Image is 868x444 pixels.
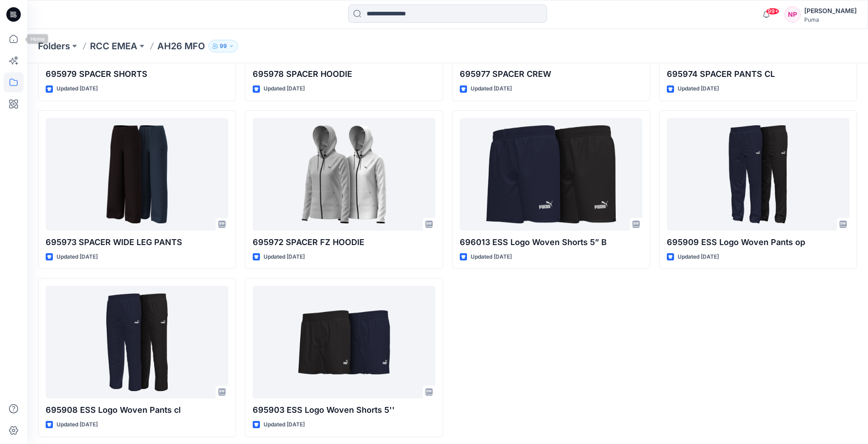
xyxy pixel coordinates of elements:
p: Updated [DATE] [264,84,305,94]
p: 695974 SPACER PANTS CL [667,68,849,80]
a: 695908 ESS Logo Woven Pants cl [46,286,228,398]
p: Updated [DATE] [678,84,719,94]
a: 695973 SPACER WIDE LEG PANTS [46,118,228,231]
a: 695903 ESS Logo Woven Shorts 5'' [253,286,435,398]
p: Updated [DATE] [57,84,98,94]
div: Puma [804,16,857,23]
p: 695977 SPACER CREW [460,68,642,80]
div: NP [784,6,801,23]
p: Updated [DATE] [678,252,719,262]
p: 696013 ESS Logo Woven Shorts 5” B [460,236,642,249]
p: 99 [220,41,227,51]
p: 695979 SPACER SHORTS [46,68,228,80]
a: 696013 ESS Logo Woven Shorts 5” B [460,118,642,231]
p: 695908 ESS Logo Woven Pants cl [46,404,228,416]
a: RCC EMEA [90,40,137,52]
p: Updated [DATE] [264,252,305,262]
a: Folders [38,40,70,52]
p: 695972 SPACER FZ HOODIE [253,236,435,249]
div: [PERSON_NAME] [804,5,857,16]
span: 99+ [766,8,779,15]
p: Updated [DATE] [57,420,98,430]
a: 695972 SPACER FZ HOODIE [253,118,435,231]
p: 695978 SPACER HOODIE [253,68,435,80]
p: AH26 MFO [157,40,205,52]
p: Updated [DATE] [57,252,98,262]
p: Updated [DATE] [471,84,512,94]
a: 695909 ESS Logo Woven Pants op [667,118,849,231]
p: Updated [DATE] [264,420,305,430]
p: 695909 ESS Logo Woven Pants op [667,236,849,249]
p: 695903 ESS Logo Woven Shorts 5'' [253,404,435,416]
p: Updated [DATE] [471,252,512,262]
button: 99 [208,40,238,52]
p: 695973 SPACER WIDE LEG PANTS [46,236,228,249]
